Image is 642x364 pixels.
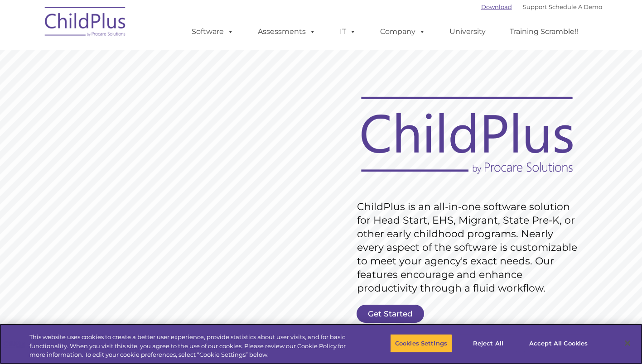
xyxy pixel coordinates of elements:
[549,3,602,10] a: Schedule A Demo
[249,23,325,41] a: Assessments
[523,3,547,10] a: Support
[357,305,424,323] a: Get Started
[618,333,637,353] button: Close
[481,3,602,10] font: |
[524,334,593,353] button: Accept All Cookies
[331,23,365,41] a: IT
[501,23,587,41] a: Training Scramble!!
[390,334,452,353] button: Cookies Settings
[371,23,434,41] a: Company
[40,0,131,46] img: ChildPlus by Procare Solutions
[460,334,516,353] button: Reject All
[357,200,582,295] rs-layer: ChildPlus is an all-in-one software solution for Head Start, EHS, Migrant, State Pre-K, or other ...
[440,23,495,41] a: University
[481,3,512,10] a: Download
[29,333,353,359] div: This website uses cookies to create a better user experience, provide statistics about user visit...
[183,23,243,41] a: Software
